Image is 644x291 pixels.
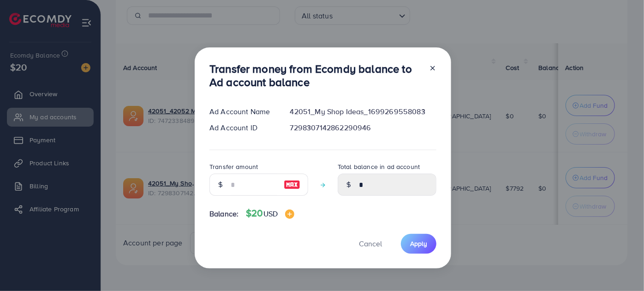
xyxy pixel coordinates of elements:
img: image [284,179,300,190]
label: Transfer amount [209,162,258,171]
button: Apply [401,234,436,254]
div: 7298307142862290946 [283,122,444,133]
img: image [285,210,294,219]
h4: $20 [246,208,294,219]
iframe: Chat [605,250,637,284]
span: Cancel [359,239,382,249]
h3: Transfer money from Ecomdy balance to Ad account balance [209,62,422,89]
button: Cancel [347,234,394,254]
div: Ad Account Name [202,106,283,117]
div: Ad Account ID [202,122,283,133]
span: Balance: [209,209,239,219]
div: 42051_My Shop Ideas_1699269558083 [283,106,444,117]
span: Apply [410,239,427,248]
span: USD [263,209,278,219]
label: Total balance in ad account [338,162,420,171]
